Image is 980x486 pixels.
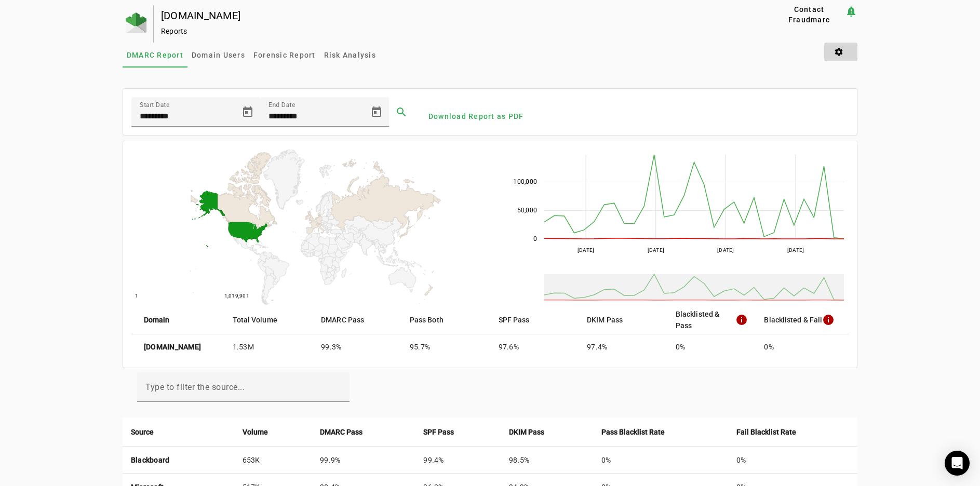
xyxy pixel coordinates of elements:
[717,247,734,253] text: [DATE]
[756,334,849,359] mat-cell: 0%
[131,426,154,438] strong: Source
[728,447,857,474] td: 0%
[364,100,389,125] button: Open calendar
[593,447,728,474] td: 0%
[601,426,720,438] div: Pass Blacklist Rate
[401,305,490,334] mat-header-cell: Pass Both
[517,207,537,214] text: 50,000
[577,247,594,253] text: [DATE]
[313,334,401,359] mat-cell: 99.3%
[243,426,303,438] div: Volume
[736,426,796,438] strong: Fail Blacklist Rate
[320,426,407,438] div: DMARC Pass
[777,4,841,25] span: Contact Fraudmarc
[320,43,380,67] a: Risk Analysis
[224,334,313,359] mat-cell: 1.53M
[192,51,245,59] span: Domain Users
[249,43,320,67] a: Forensic Report
[187,43,249,67] a: Domain Users
[253,51,316,59] span: Forensic Report
[235,100,260,125] button: Open calendar
[224,293,249,299] text: 1,019,901
[490,334,579,359] mat-cell: 97.6%
[320,426,363,438] strong: DMARC Pass
[822,314,835,326] mat-icon: info
[424,107,528,126] button: Download Report as PDF
[428,111,524,122] span: Download Report as PDF
[144,314,170,326] strong: Domain
[401,334,490,359] mat-cell: 95.7%
[509,426,585,438] div: DKIM Pass
[773,5,845,24] button: Contact Fraudmarc
[269,101,295,109] mat-label: End Date
[243,426,268,438] strong: Volume
[845,5,857,18] mat-icon: notification_important
[533,235,536,242] text: 0
[224,305,313,334] mat-header-cell: Total Volume
[140,101,169,109] mat-label: Start Date
[579,305,667,334] mat-header-cell: DKIM Pass
[161,26,740,36] div: Reports
[131,456,170,464] strong: Blackboard
[423,426,492,438] div: SPF Pass
[131,150,493,305] svg: A chart.
[313,305,401,334] mat-header-cell: DMARC Pass
[145,382,245,392] mat-label: Type to filter the source...
[161,10,740,21] div: [DOMAIN_NAME]
[135,293,138,299] text: 1
[144,342,201,352] strong: [DOMAIN_NAME]
[415,447,501,474] td: 99.4%
[501,447,593,474] td: 98.5%
[126,12,146,33] img: Fraudmarc Logo
[490,305,579,334] mat-header-cell: SPF Pass
[312,447,415,474] td: 99.9%
[601,426,665,438] strong: Pass Blacklist Rate
[509,426,544,438] strong: DKIM Pass
[423,426,454,438] strong: SPF Pass
[513,178,537,185] text: 100,000
[756,305,849,334] mat-header-cell: Blacklisted & Fail
[131,426,226,438] div: Source
[667,305,756,334] mat-header-cell: Blacklisted & Pass
[647,247,664,253] text: [DATE]
[234,447,312,474] td: 653K
[127,51,183,59] span: DMARC Report
[123,43,187,67] a: DMARC Report
[735,314,747,326] mat-icon: info
[579,334,667,359] mat-cell: 97.4%
[667,334,756,359] mat-cell: 0%
[787,247,804,253] text: [DATE]
[945,451,970,476] div: Open Intercom Messenger
[736,426,849,438] div: Fail Blacklist Rate
[324,51,376,59] span: Risk Analysis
